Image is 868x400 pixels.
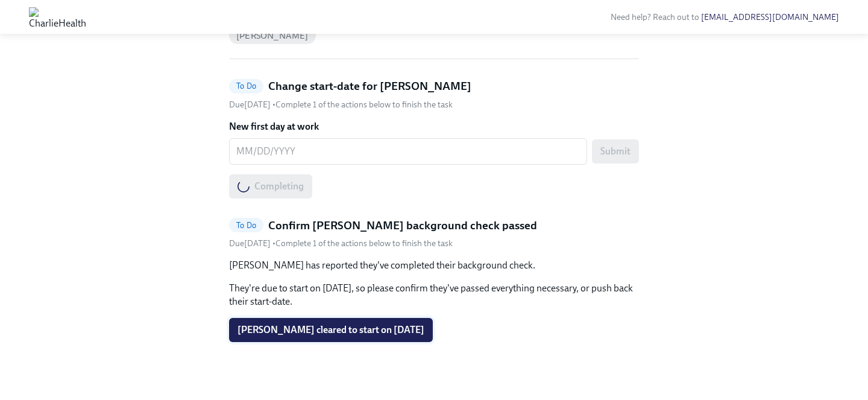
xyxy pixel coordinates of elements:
[237,324,424,336] span: [PERSON_NAME] cleared to start on [DATE]
[611,12,839,22] span: Need help? Reach out to
[229,78,639,110] a: To DoChange start-date for [PERSON_NAME]Due[DATE] •Complete 1 of the actions below to finish the ...
[229,120,639,133] label: New first day at work
[229,99,453,110] div: • Complete 1 of the actions below to finish the task
[701,12,839,22] a: [EMAIL_ADDRESS][DOMAIN_NAME]
[229,100,272,110] span: Thursday, October 2nd 2025, 10:00 am
[229,318,433,342] button: [PERSON_NAME] cleared to start on [DATE]
[229,221,263,230] span: To Do
[229,81,263,90] span: To Do
[268,78,471,94] h5: Change start-date for [PERSON_NAME]
[229,259,639,272] p: [PERSON_NAME] has reported they've completed their background check.
[229,238,272,249] span: Thursday, October 2nd 2025, 10:00 am
[29,7,86,27] img: CharlieHealth
[229,218,639,250] a: To DoConfirm [PERSON_NAME] background check passedDue[DATE] •Complete 1 of the actions below to f...
[229,31,316,40] span: [PERSON_NAME]
[229,238,453,249] div: • Complete 1 of the actions below to finish the task
[268,218,537,233] h5: Confirm [PERSON_NAME] background check passed
[229,282,639,308] p: They're due to start on [DATE], so please confirm they've passed everything necessary, or push ba...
